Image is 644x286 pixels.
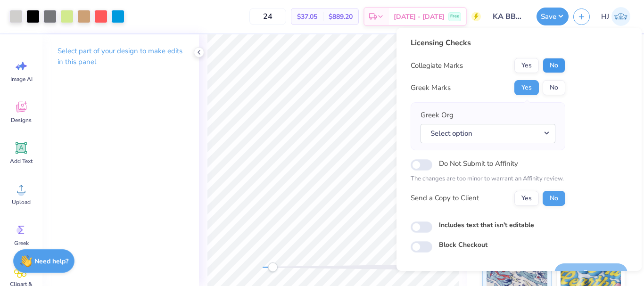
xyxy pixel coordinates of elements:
[537,8,569,25] button: Save
[601,11,609,22] span: HJ
[394,12,445,22] span: [DATE] - [DATE]
[411,37,565,49] div: Licensing Checks
[514,58,539,73] button: Yes
[439,220,534,230] label: Includes text that isn't editable
[10,157,33,165] span: Add Text
[411,60,463,71] div: Collegiate Marks
[611,7,630,26] img: Hughe Josh Cabanete
[439,240,487,250] label: Block Checkout
[12,198,31,206] span: Upload
[249,8,286,25] input: – –
[421,110,454,121] label: Greek Org
[450,13,459,20] span: Free
[597,7,635,26] a: HJ
[543,191,565,206] button: No
[411,174,565,184] p: The changes are too minor to warrant an Affinity review.
[10,75,33,83] span: Image AI
[297,12,317,22] span: $37.05
[329,12,353,22] span: $889.20
[543,80,565,95] button: No
[411,193,479,204] div: Send a Copy to Client
[543,58,565,73] button: No
[514,80,539,95] button: Yes
[411,82,451,93] div: Greek Marks
[268,262,277,272] div: Accessibility label
[58,46,184,67] p: Select part of your design to make edits in this panel
[486,7,532,26] input: Untitled Design
[14,239,29,247] span: Greek
[421,124,555,143] button: Select option
[34,257,68,266] strong: Need help?
[11,116,32,124] span: Designs
[514,191,539,206] button: Yes
[439,157,518,170] label: Do Not Submit to Affinity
